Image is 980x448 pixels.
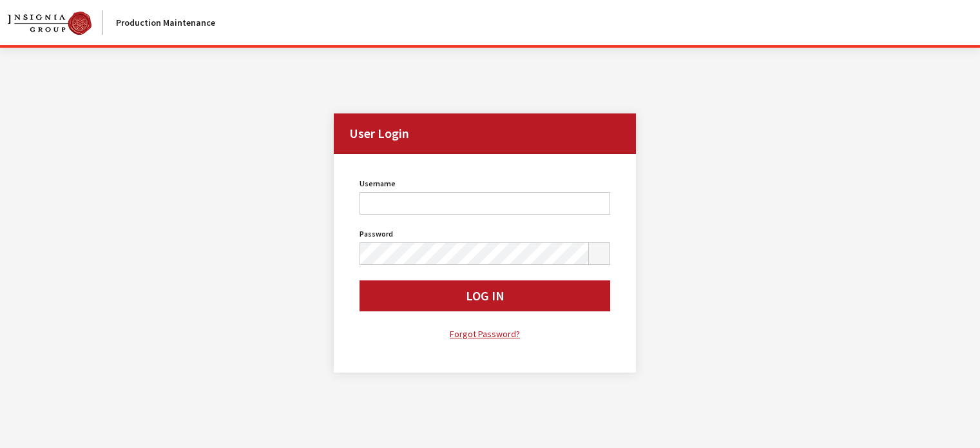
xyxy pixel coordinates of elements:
label: Password [360,228,393,240]
label: Username [360,178,396,190]
a: Forgot Password? [360,327,611,342]
button: Log In [360,280,611,311]
div: Production Maintenance [113,16,215,30]
button: Show Password [588,242,610,265]
img: Catalog Maintenance [8,12,91,35]
h2: User Login [334,113,637,154]
a: Insignia Group logo [8,10,113,35]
